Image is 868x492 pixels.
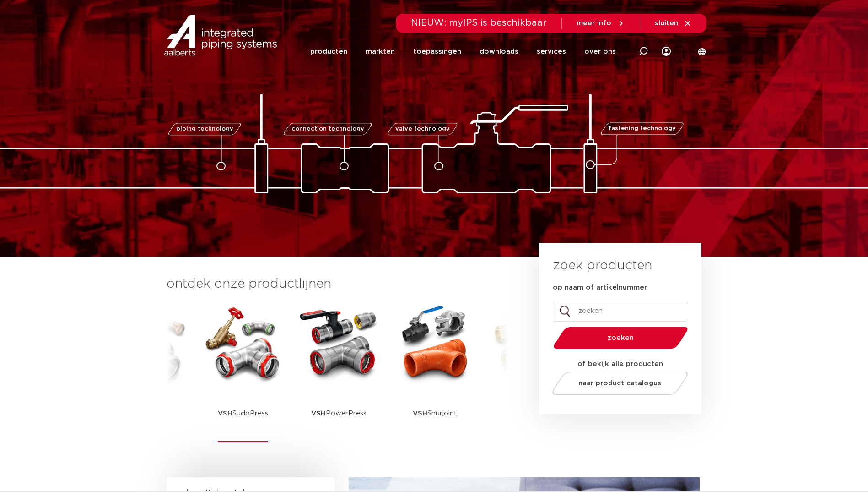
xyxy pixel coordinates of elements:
[553,301,687,322] input: zoeken
[662,33,671,70] div: my IPS
[577,361,663,367] strong: of bekijk alle producten
[578,380,661,387] span: naar product catalogus
[311,385,367,442] p: PowerPress
[553,257,652,275] h3: zoek producten
[413,410,427,417] strong: VSH
[310,34,347,69] a: producten
[218,410,232,417] strong: VSH
[413,385,457,442] p: Shurjoint
[413,34,461,69] a: toepassingen
[550,326,691,350] button: zoeken
[553,283,647,292] label: op naam of artikelnummer
[395,126,450,132] span: valve technology
[291,126,364,132] span: connection technology
[537,34,566,69] a: services
[655,20,678,27] span: sluiten
[655,19,692,27] a: sluiten
[176,126,233,132] span: piping technology
[577,20,611,27] span: meer info
[218,385,268,442] p: SudoPress
[167,275,508,293] h3: ontdek onze productlijnen
[310,34,616,69] nav: Menu
[480,34,518,69] a: downloads
[584,34,616,69] a: over ons
[609,126,676,132] span: fastening technology
[577,19,625,27] a: meer info
[298,302,380,442] a: VSHPowerPress
[202,302,284,442] a: VSHSudoPress
[311,410,326,417] strong: VSH
[366,34,395,69] a: markten
[394,302,476,442] a: VSHShurjoint
[411,18,547,27] span: NIEUW: myIPS is beschikbaar
[550,372,690,395] a: naar product catalogus
[577,334,664,341] span: zoeken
